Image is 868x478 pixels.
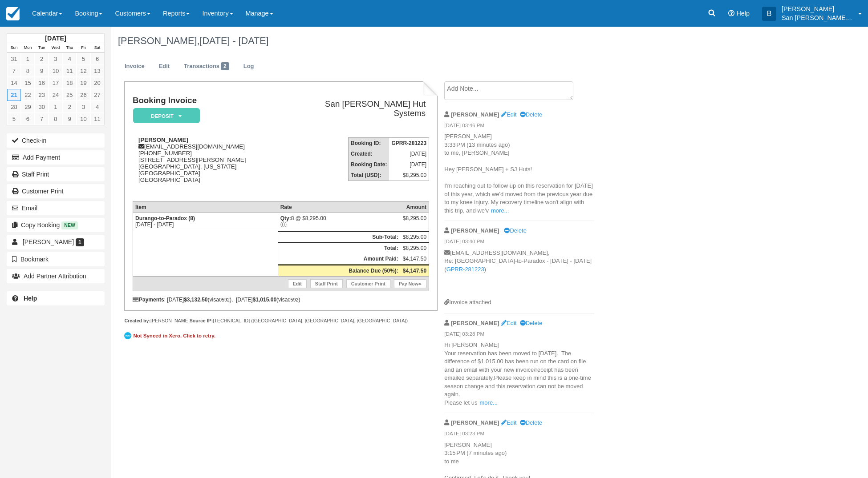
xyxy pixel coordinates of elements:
strong: [PERSON_NAME] [451,419,499,426]
a: Delete [504,227,526,234]
span: [DATE] - [DATE] [199,35,268,46]
h2: San [PERSON_NAME] Hut Systems [296,100,426,118]
button: Copy Booking New [7,218,105,232]
strong: [DATE] [45,35,66,42]
th: Balance Due (50%): [278,265,401,276]
a: 9 [35,65,49,77]
strong: [PERSON_NAME] [138,137,188,143]
a: 30 [35,101,49,113]
a: 4 [63,53,77,65]
a: Edit [152,58,176,75]
a: 21 [7,89,21,101]
th: Mon [21,43,35,53]
td: $4,147.50 [401,253,429,265]
a: Help [7,291,105,305]
a: 31 [7,53,21,65]
span: 2 [221,62,229,70]
strong: [PERSON_NAME] [451,320,499,326]
a: 10 [77,113,90,125]
a: 6 [90,53,104,65]
a: 10 [49,65,62,77]
a: 11 [63,65,77,77]
strong: $4,147.50 [403,268,426,274]
a: 16 [35,77,49,89]
th: Total: [278,242,401,253]
a: Pay Now [394,279,426,288]
a: 2 [35,53,49,65]
th: Rate [278,201,401,213]
a: Edit [501,320,516,326]
a: [PERSON_NAME] 1 [7,235,105,249]
a: 7 [35,113,49,125]
button: Add Partner Attribution [7,269,105,283]
a: 1 [49,101,62,113]
a: 17 [49,77,62,89]
p: [PERSON_NAME] 3:33 PM (13 minutes ago) to me, [PERSON_NAME] Hey [PERSON_NAME] + SJ Huts! I'm reac... [444,133,594,215]
strong: $1,015.00 [253,297,276,303]
strong: Payments [133,297,164,303]
a: Delete [520,320,542,326]
a: more... [491,207,509,214]
th: Amount [401,201,429,213]
a: Transactions2 [177,58,236,75]
em: [DATE] 03:40 PM [444,238,594,248]
a: 18 [63,77,77,89]
td: $8,295.00 [389,170,429,181]
td: [DATE] [389,159,429,170]
a: Deposit [133,108,197,124]
a: Edit [501,111,516,118]
th: Sub-Total: [278,231,401,242]
a: Invoice [118,58,151,75]
a: 22 [21,89,35,101]
strong: [PERSON_NAME] [451,227,499,234]
button: Add Payment [7,150,105,165]
a: 4 [90,101,104,113]
a: 2 [63,101,77,113]
small: 0592 [219,297,230,302]
a: 20 [90,77,104,89]
a: 9 [63,113,77,125]
a: 24 [49,89,62,101]
a: 27 [90,89,104,101]
div: [EMAIL_ADDRESS][DOMAIN_NAME] [PHONE_NUMBER] [STREET_ADDRESS][PERSON_NAME] [GEOGRAPHIC_DATA], [US_... [133,137,292,194]
a: Staff Print [310,279,343,288]
a: more... [480,399,498,406]
span: 1 [76,238,84,246]
a: 23 [35,89,49,101]
a: 13 [90,65,104,77]
a: 8 [49,113,62,125]
th: Tue [35,43,49,53]
em: [DATE] 03:28 PM [444,330,594,340]
button: Check-in [7,133,105,148]
a: 5 [77,53,90,65]
a: 12 [77,65,90,77]
em: (()) [280,221,398,227]
small: 0592 [288,297,298,302]
strong: Qty [280,215,291,221]
th: Thu [63,43,77,53]
th: Total (USD): [349,170,389,181]
a: 28 [7,101,21,113]
a: Staff Print [7,167,105,181]
p: [EMAIL_ADDRESS][DOMAIN_NAME], Re: [GEOGRAPHIC_DATA]-to-Paradox - [DATE] - [DATE] ( ) [444,249,594,298]
div: $8,295.00 [403,215,426,229]
a: 29 [21,101,35,113]
th: Sun [7,43,21,53]
a: 5 [7,113,21,125]
strong: [PERSON_NAME] [451,111,499,118]
a: 1 [21,53,35,65]
em: [DATE] 03:23 PM [444,430,594,440]
strong: $3,132.50 [184,297,207,303]
a: 15 [21,77,35,89]
a: 3 [49,53,62,65]
img: checkfront-main-nav-mini-logo.png [6,7,20,20]
a: Edit [501,419,516,426]
th: Booking Date: [349,159,389,170]
a: 6 [21,113,35,125]
th: Created: [349,149,389,159]
th: Fri [77,43,90,53]
button: Email [7,201,105,215]
strong: Source IP: [190,318,213,323]
a: Customer Print [7,184,105,198]
a: Not Synced in Xero. Click to retry. [124,331,218,341]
